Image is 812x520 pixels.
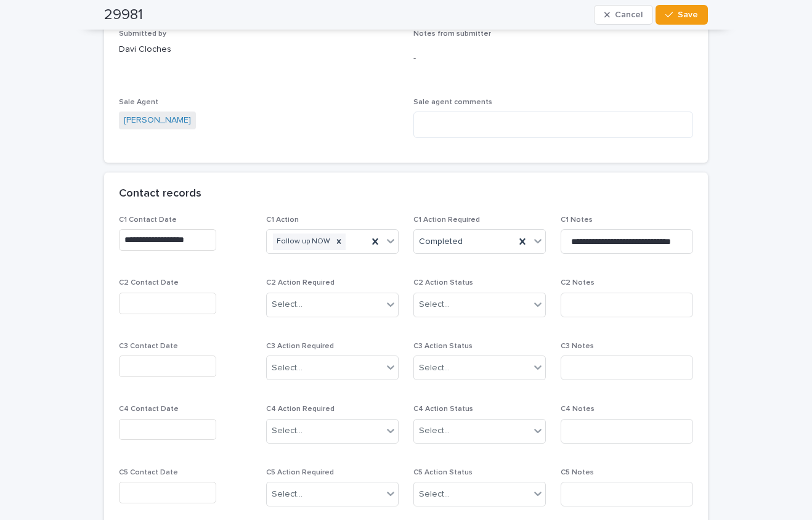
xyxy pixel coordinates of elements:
span: Notes from submitter [413,30,491,38]
span: C4 Contact Date [119,405,179,413]
div: Select... [272,362,302,375]
span: C2 Notes [561,279,595,286]
div: Follow up NOW [273,234,332,250]
span: C1 Action Required [413,216,480,224]
div: Select... [419,425,450,437]
span: C1 Action [266,216,299,224]
span: C5 Contact Date [119,469,178,476]
h2: 29981 [104,6,143,24]
button: Save [656,5,708,25]
span: Sale agent comments [413,99,492,106]
span: C2 Action Required [266,279,335,286]
span: C1 Contact Date [119,216,177,224]
span: C1 Notes [561,216,593,224]
div: Select... [272,298,302,311]
span: Submitted by [119,30,166,38]
button: Cancel [594,5,653,25]
span: C3 Action Status [413,343,473,350]
div: Select... [419,298,450,311]
span: Save [678,10,698,19]
a: [PERSON_NAME] [124,114,191,127]
div: Select... [419,488,450,501]
span: C2 Contact Date [119,279,179,286]
span: C3 Contact Date [119,343,178,350]
span: C4 Action Status [413,405,473,413]
span: Cancel [615,10,643,19]
span: C5 Action Required [266,469,334,476]
span: C4 Notes [561,405,595,413]
span: C2 Action Status [413,279,473,286]
div: Select... [419,362,450,375]
span: Completed [419,235,463,248]
h2: Contact records [119,187,201,201]
div: Select... [272,488,302,501]
p: - [413,52,693,65]
span: Sale Agent [119,99,158,106]
span: C5 Action Status [413,469,473,476]
span: C3 Action Required [266,343,334,350]
span: C3 Notes [561,343,594,350]
p: Davi Cloches [119,43,399,56]
div: Select... [272,425,302,437]
span: C4 Action Required [266,405,335,413]
span: C5 Notes [561,469,594,476]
